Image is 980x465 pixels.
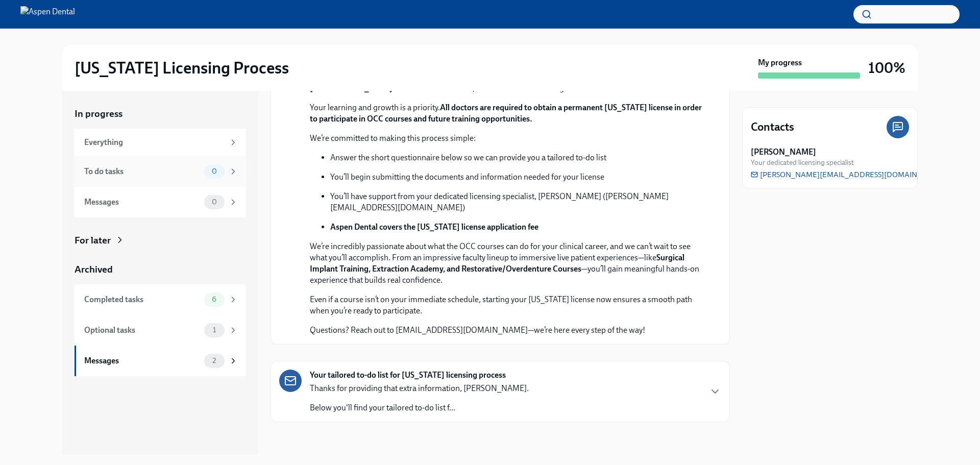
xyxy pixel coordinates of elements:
strong: [PERSON_NAME] [751,146,816,158]
a: [PERSON_NAME][EMAIL_ADDRESS][DOMAIN_NAME] [751,169,946,180]
span: Your dedicated licensing specialist [751,158,854,167]
div: Everything [84,137,225,148]
p: You’ll begin submitting the documents and information needed for your license [330,172,705,183]
a: Messages0 [75,187,246,217]
a: Everything [75,129,246,156]
p: We’re committed to making this process simple: [310,133,705,144]
div: Messages [84,197,200,208]
strong: Your tailored to-do list for [US_STATE] licensing process [310,370,506,381]
p: Below you'll find your tailored to-do list f... [310,402,529,413]
p: Thanks for providing that extra information, [PERSON_NAME]. [310,383,529,394]
div: Completed tasks [84,294,200,305]
a: Messages2 [75,346,246,376]
div: For later [75,234,111,247]
p: Questions? Reach out to [EMAIL_ADDRESS][DOMAIN_NAME]—we’re here every step of the way! [310,325,705,336]
strong: All doctors are required to obtain a permanent [US_STATE] license in order to participate in OCC ... [310,103,702,124]
a: Optional tasks1 [75,315,246,346]
div: To do tasks [84,166,200,177]
span: 1 [207,326,222,334]
h4: Contacts [751,119,794,135]
p: You’ll have support from your dedicated licensing specialist, [PERSON_NAME] ([PERSON_NAME][EMAIL_... [330,191,705,213]
div: Optional tasks [84,325,200,336]
img: Aspen Dental [20,6,75,22]
span: 6 [206,296,223,303]
p: We’re incredibly passionate about what the OCC courses can do for your clinical career, and we ca... [310,241,705,286]
strong: Surgical Implant Training, Extraction Academy, and Restorative/Overdenture Courses [310,253,684,274]
span: 2 [206,357,222,364]
a: To do tasks0 [75,156,246,187]
p: Your learning and growth is a priority. [310,102,705,125]
strong: My progress [758,57,802,68]
strong: TAG Oral Care Center (OCC) in [GEOGRAPHIC_DATA] [310,72,660,93]
h2: [US_STATE] Licensing Process [75,58,289,78]
a: Archived [75,263,246,276]
p: Even if a course isn’t on your immediate schedule, starting your [US_STATE] license now ensures a... [310,294,705,316]
span: 0 [206,167,223,175]
a: In progress [75,107,246,120]
a: For later [75,234,246,247]
a: Completed tasks6 [75,284,246,315]
p: Answer the short questionnaire below so we can provide you a tailored to-do list [330,152,705,163]
div: Messages [84,355,200,366]
strong: Aspen Dental covers the [US_STATE] license application fee [330,222,538,232]
span: 0 [206,198,223,206]
h3: 100% [868,59,905,77]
